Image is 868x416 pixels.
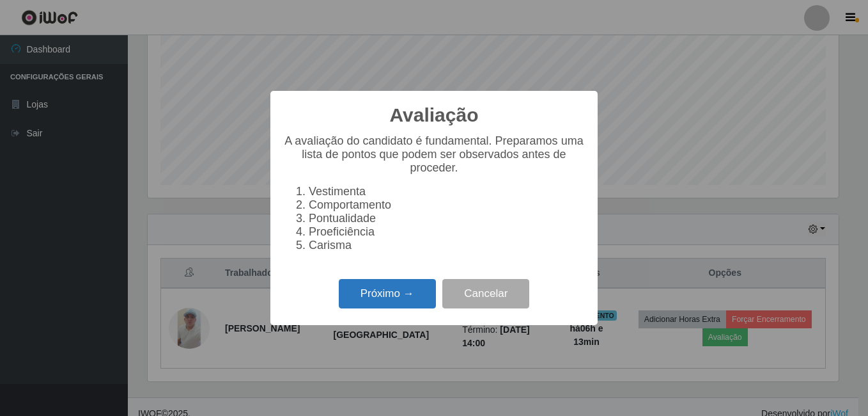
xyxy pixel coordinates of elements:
li: Vestimenta [309,185,585,198]
button: Cancelar [442,279,529,309]
li: Pontualidade [309,212,585,225]
button: Próximo → [339,279,436,309]
li: Carisma [309,239,585,252]
li: Proeficiência [309,225,585,239]
h2: Avaliação [390,104,479,127]
p: A avaliação do candidato é fundamental. Preparamos uma lista de pontos que podem ser observados a... [283,134,585,175]
li: Comportamento [309,198,585,212]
